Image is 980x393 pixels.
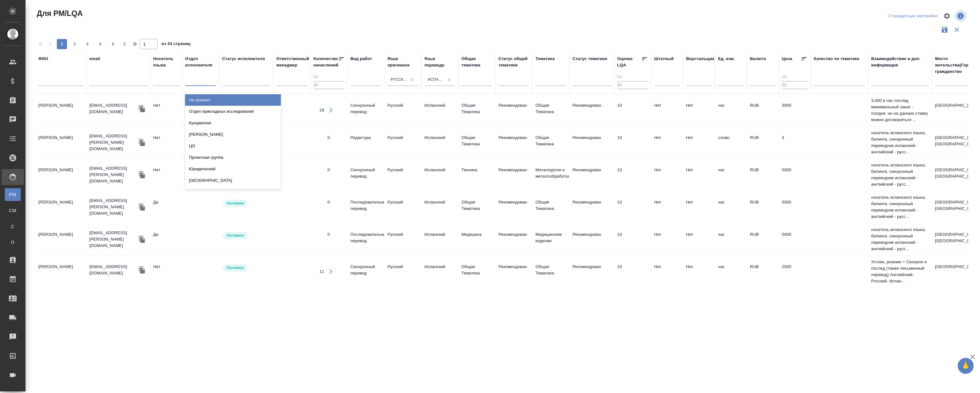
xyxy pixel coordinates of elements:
div: перевод идеальный/почти идеальный. Ни редактор, ни корректор не нужен [617,135,648,141]
button: Открыть работы [325,104,338,117]
div: 0 [327,167,330,173]
span: 2 [70,41,80,47]
button: 3 [82,39,93,49]
td: Общая Тематика [458,196,495,218]
div: Ед. изм. [718,56,735,62]
p: Активен [227,232,244,239]
div: Не указано [185,94,281,106]
td: Нет [683,164,715,186]
span: PM [8,191,18,198]
div: Ответственный менеджер [276,56,309,68]
td: Нет [651,228,683,250]
p: носитель испанского языка, билингв, синхронный переводчик испанский - английский - русс... [871,130,929,155]
button: Скопировать [137,138,147,147]
button: Открыть работы [325,265,338,278]
span: 4 [95,41,105,47]
p: [EMAIL_ADDRESS][PERSON_NAME][DOMAIN_NAME] [89,165,137,184]
button: Скопировать [137,104,147,113]
button: 🙏 [958,358,974,374]
p: Активен [227,200,244,206]
td: RUB [747,99,779,121]
td: Русский [384,228,421,250]
a: CM [5,204,21,217]
span: Для PM/LQA [35,8,83,19]
p: Активен [227,265,244,271]
td: Нет [683,99,715,121]
p: 3.000 в час послед. минимальный заказ - полдня, но на данную ставку можно договориться ... [871,97,929,123]
div: Штатный [654,56,674,62]
button: Скопировать [137,202,147,212]
span: Посмотреть информацию [954,10,968,22]
td: [PERSON_NAME] [35,228,86,250]
td: Да [150,228,182,250]
td: [PERSON_NAME] [35,164,86,186]
div: 0 [327,135,330,141]
div: Текстильщики [185,186,281,198]
button: 2 [70,39,80,49]
td: Металлургия и металлобработка [532,164,569,186]
div: Проектная группа [185,152,281,163]
div: Рядовой исполнитель: назначай с учетом рейтинга [222,199,270,208]
p: носитель испанского языка, билингв, синхронный переводчик испанский - английский - русс... [871,227,929,252]
div: Цена [782,56,792,62]
div: перевод идеальный/почти идеальный. Ни редактор, ни корректор не нужен [617,102,648,109]
p: носитель испанского языка, билингв, синхронный переводчик испанский - английский - русс... [871,162,929,188]
span: CM [8,207,18,214]
input: От [617,73,648,81]
td: Рекомендован [495,228,532,250]
button: Скопировать [137,170,147,180]
div: перевод идеальный/почти идеальный. Ни редактор, ни корректор не нужен [617,167,648,173]
div: 11 [319,268,324,275]
span: 🙏 [960,359,971,373]
td: час [715,196,747,218]
td: Медицинские изделия [532,228,569,250]
div: Тематика [535,56,555,62]
td: RUB [747,131,779,154]
td: RUB [747,260,779,283]
div: Рядовой исполнитель: назначай с учетом рейтинга [222,264,270,272]
p: [EMAIL_ADDRESS][PERSON_NAME][DOMAIN_NAME] [89,197,137,217]
div: Взаимодействие и доп. информация [871,56,929,68]
td: 3 [779,131,811,154]
div: Рядовой исполнитель: назначай с учетом рейтинга [222,231,270,240]
td: Рекомендован [495,99,532,121]
td: Испанский [421,260,458,283]
td: Общая Тематика [532,260,569,283]
td: Общая Тематика [532,99,569,121]
p: носитель испанского языка, билингв, синхронный переводчик испанский - английский - русс... [871,194,929,220]
td: час [715,260,747,283]
div: Русский [391,77,407,82]
td: Техника [458,164,495,186]
td: Рекомендован [495,260,532,283]
button: 5 [108,39,118,49]
td: слово [715,131,747,154]
div: split button [887,11,939,21]
td: Нет [150,260,182,283]
td: Русский [384,131,421,154]
td: Синхронный перевод [347,164,384,186]
div: 29 [319,107,324,113]
td: час [715,164,747,186]
span: из 34 страниц [161,40,191,49]
div: ФИО [38,56,48,62]
td: час [715,228,747,250]
td: Испанский [421,164,458,186]
td: 5000 [779,196,811,218]
button: 4 [95,39,105,49]
a: С [5,220,21,233]
td: Нет [150,99,182,121]
div: ЦО [185,140,281,152]
div: Статус исполнителя [222,56,265,62]
div: перевод идеальный/почти идеальный. Ни редактор, ни корректор не нужен [617,264,648,270]
td: Нет [683,131,715,154]
p: [EMAIL_ADDRESS][PERSON_NAME][DOMAIN_NAME] [89,230,137,249]
td: Нет [683,196,715,218]
td: Рекомендован [495,164,532,186]
td: Общая Тематика [458,260,495,283]
div: Язык оригинала [387,56,418,68]
span: 5 [108,41,118,47]
div: Качество по тематике [814,56,859,62]
td: Нет [651,131,683,154]
td: Да [150,196,182,218]
td: Рекомендован [495,196,532,218]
